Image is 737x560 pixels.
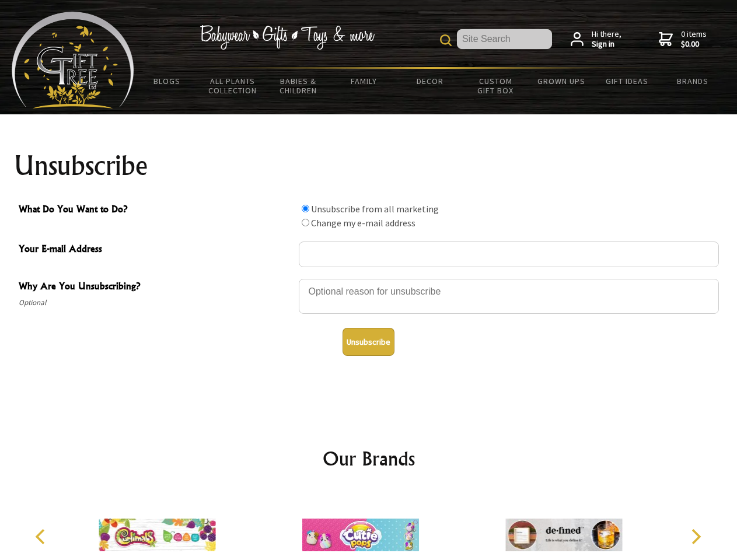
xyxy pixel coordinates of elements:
textarea: Why Are You Unsubscribing? [299,279,719,314]
span: Hi there, [592,29,621,50]
a: Decor [397,69,463,93]
a: Hi there,Sign in [571,29,621,50]
input: What Do You Want to Do? [302,205,309,212]
img: Babywear - Gifts - Toys & more [200,25,375,50]
h2: Our Brands [23,444,714,473]
span: Your E-mail Address [19,242,293,258]
input: Your E-mail Address [299,242,719,267]
a: Gift Ideas [594,69,660,93]
a: Family [331,69,397,93]
a: Grown Ups [528,69,594,93]
a: BLOGS [134,69,200,93]
span: Optional [19,296,293,310]
img: Babyware - Gifts - Toys and more... [12,12,134,108]
span: Why Are You Unsubscribing? [19,279,293,296]
a: 0 items$0.00 [659,29,707,50]
h1: Unsubscribe [14,152,724,180]
span: 0 items [681,29,707,50]
a: All Plants Collection [200,69,266,103]
label: Unsubscribe from all marketing [311,203,439,215]
a: Babies & Children [266,69,331,103]
img: product search [440,34,452,46]
label: Change my e-mail address [311,217,415,229]
input: What Do You Want to Do? [302,219,309,226]
button: Previous [29,524,55,549]
a: Custom Gift Box [463,69,529,103]
button: Next [683,524,708,549]
strong: Sign in [592,39,621,50]
span: What Do You Want to Do? [19,202,293,219]
strong: $0.00 [681,39,707,50]
button: Unsubscribe [343,328,394,356]
a: Brands [660,69,726,93]
input: Site Search [457,29,552,49]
